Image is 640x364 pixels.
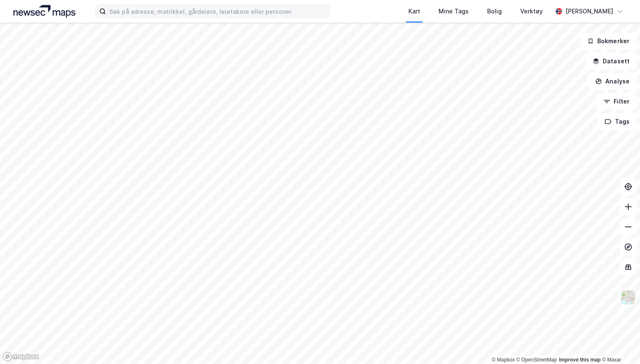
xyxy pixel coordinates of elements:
input: Søk på adresse, matrikkel, gårdeiere, leietakere eller personer [106,5,330,18]
div: [PERSON_NAME] [565,6,613,16]
div: Kart [408,6,420,16]
img: Z [620,289,636,305]
a: OpenStreetMap [516,357,557,363]
div: Mine Tags [439,6,469,16]
button: Bokmerker [580,33,637,49]
button: Analyse [588,73,637,90]
img: logo.a4113a55bc3d86da70a041830d287a7e.svg [13,5,75,18]
a: Improve this map [559,357,601,363]
a: Mapbox homepage [3,352,39,361]
button: Datasett [586,53,637,70]
button: Tags [598,113,637,130]
div: Kontrollprogram for chat [598,324,640,364]
iframe: Chat Widget [598,324,640,364]
button: Filter [596,93,637,110]
a: Mapbox [492,357,515,363]
div: Bolig [487,6,502,16]
div: Verktøy [520,6,543,16]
